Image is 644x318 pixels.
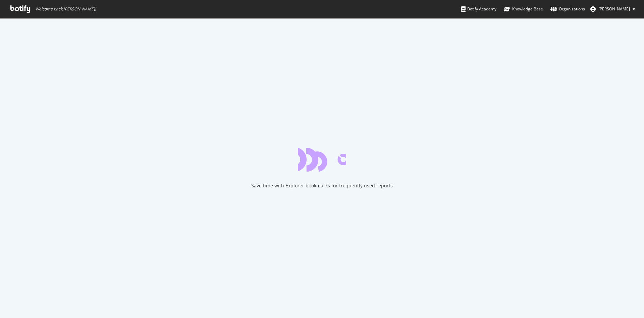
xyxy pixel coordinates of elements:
[461,6,496,12] div: Botify Academy
[550,6,585,12] div: Organizations
[35,6,96,12] span: Welcome back, [PERSON_NAME] !
[585,4,641,14] button: [PERSON_NAME]
[504,6,543,12] div: Knowledge Base
[598,6,630,12] span: Matthieu Cocteau
[298,147,346,172] div: animation
[251,182,393,189] div: Save time with Explorer bookmarks for frequently used reports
